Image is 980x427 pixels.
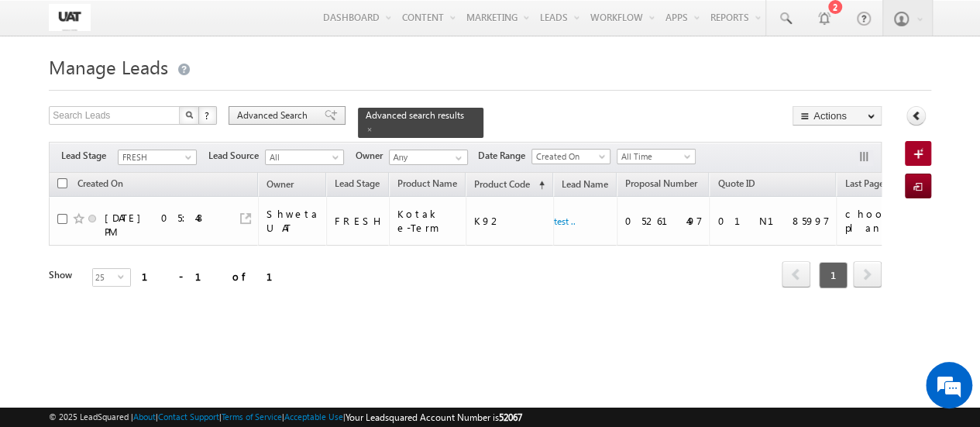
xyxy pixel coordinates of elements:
[335,177,380,189] span: Lead Stage
[554,215,576,227] a: test ..
[346,412,522,423] span: Your Leadsquared Account Number is
[49,4,91,31] img: Custom Logo
[49,268,80,282] div: Show
[474,178,530,190] span: Product Code
[625,177,697,189] span: Proposal Number
[284,412,343,422] a: Acceptable Use
[142,267,291,285] div: 1 - 1 of 1
[782,261,810,288] span: prev
[447,150,466,166] a: Show All Items
[366,109,464,121] span: Advanced search results
[617,149,696,164] a: All Time
[335,214,382,228] div: FRESH
[265,150,344,165] a: All
[81,81,260,102] div: Chat with us now
[133,412,156,422] a: About
[211,326,281,347] em: Start Chat
[93,269,118,286] span: 25
[70,175,131,195] a: Created On
[26,81,65,102] img: d_60004797649_company_0_60004797649
[222,412,282,422] a: Terms of Service
[782,263,810,288] a: prev
[198,106,217,125] button: ?
[710,175,762,195] a: Quote ID
[793,106,882,126] button: Actions
[208,149,265,163] span: Lead Source
[844,177,907,189] span: Last Page Filled
[819,262,848,288] span: 1
[532,179,545,191] span: (sorted ascending)
[474,214,546,228] div: K92
[844,207,909,235] div: choose-plan
[717,214,829,228] div: 01N185997
[554,176,616,196] a: Lead Name
[61,149,118,163] span: Lead Stage
[617,175,705,195] a: Proposal Number
[837,175,915,195] a: Last Page Filled
[205,108,211,122] span: ?
[266,150,339,164] span: All
[49,410,522,425] span: © 2025 LeadSquared | | | | |
[119,150,192,164] span: FRESH
[617,150,691,164] span: All Time
[356,149,389,163] span: Owner
[853,261,882,288] span: next
[49,54,168,79] span: Manage Leads
[254,8,291,45] div: Minimize live chat window
[57,178,67,188] input: Check all records
[158,412,219,422] a: Contact Support
[105,211,221,239] div: [DATE] 05:48 PM
[466,175,552,195] a: Product Code (sorted ascending)
[499,412,522,423] span: 52067
[397,177,457,189] span: Product Name
[266,178,294,190] span: Owner
[625,214,703,228] div: 05261497
[266,207,319,235] div: Shweta UAT
[389,150,468,165] input: Type to Search
[397,207,459,235] div: Kotak e-Term
[327,175,387,195] a: Lead Stage
[20,143,283,315] textarea: Type your message and hit 'Enter'
[237,108,312,122] span: Advanced Search
[717,177,755,189] span: Quote ID
[390,175,465,195] a: Product Name
[185,111,193,119] img: Search
[118,273,130,280] span: select
[118,150,197,165] a: FRESH
[532,150,606,164] span: Created On
[853,263,882,288] a: next
[77,177,123,189] span: Created On
[531,149,610,164] a: Created On
[478,149,531,163] span: Date Range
